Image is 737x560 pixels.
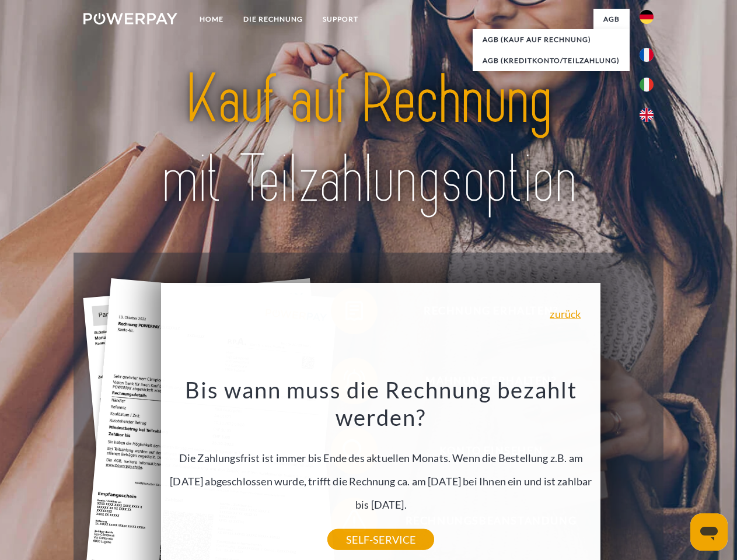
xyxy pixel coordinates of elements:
img: en [640,108,654,122]
a: agb [593,9,630,30]
h3: Bis wann muss die Rechnung bezahlt werden? [168,376,594,432]
a: Home [190,9,233,30]
a: SUPPORT [313,9,368,30]
div: Die Zahlungsfrist ist immer bis Ende des aktuellen Monats. Wenn die Bestellung z.B. am [DATE] abg... [168,376,594,540]
img: it [640,78,654,92]
iframe: Schaltfläche zum Öffnen des Messaging-Fensters [690,513,728,551]
a: DIE RECHNUNG [233,9,313,30]
a: SELF-SERVICE [327,529,434,550]
a: AGB (Kreditkonto/Teilzahlung) [473,50,630,71]
img: logo-powerpay-white.svg [83,13,177,24]
a: zurück [550,309,581,319]
img: fr [640,48,654,62]
a: AGB (Kauf auf Rechnung) [473,29,630,50]
img: de [640,10,654,24]
img: title-powerpay_de.svg [111,56,626,223]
